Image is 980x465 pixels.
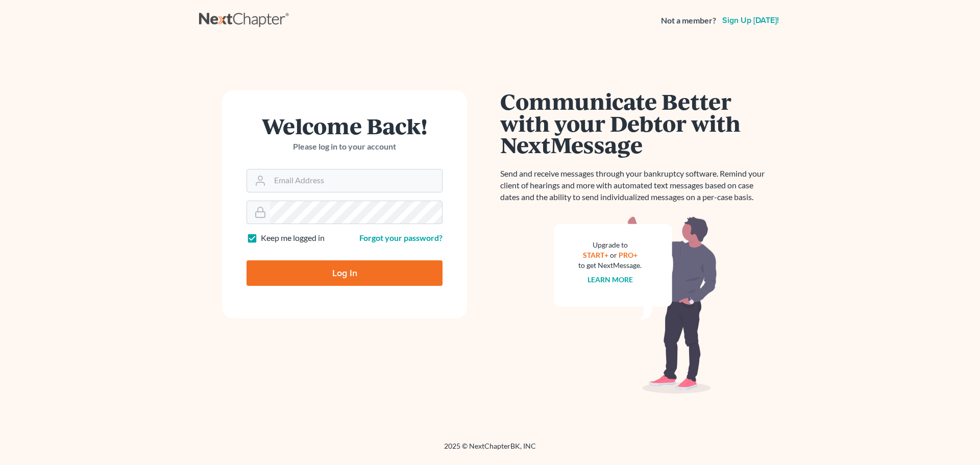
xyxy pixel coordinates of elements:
[359,233,443,242] a: Forgot your password?
[247,115,443,137] h1: Welcome Back!
[661,15,716,27] strong: Not a member?
[500,90,771,156] h1: Communicate Better with your Debtor with NextMessage
[554,215,717,394] img: nextmessage_bg-59042aed3d76b12b5cd301f8e5b87938c9018125f34e5fa2b7a6b67550977c72.svg
[583,251,608,259] a: START+
[247,141,443,153] p: Please log in to your account
[619,251,638,259] a: PRO+
[610,251,617,259] span: or
[247,260,443,286] input: Log In
[500,168,771,203] p: Send and receive messages through your bankruptcy software. Remind your client of hearings and mo...
[720,16,781,25] a: Sign up [DATE]!
[578,260,642,271] div: to get NextMessage.
[578,240,642,250] div: Upgrade to
[199,441,781,459] div: 2025 © NextChapterBK, INC
[270,169,442,192] input: Email Address
[587,275,633,284] a: Learn more
[261,232,325,244] label: Keep me logged in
